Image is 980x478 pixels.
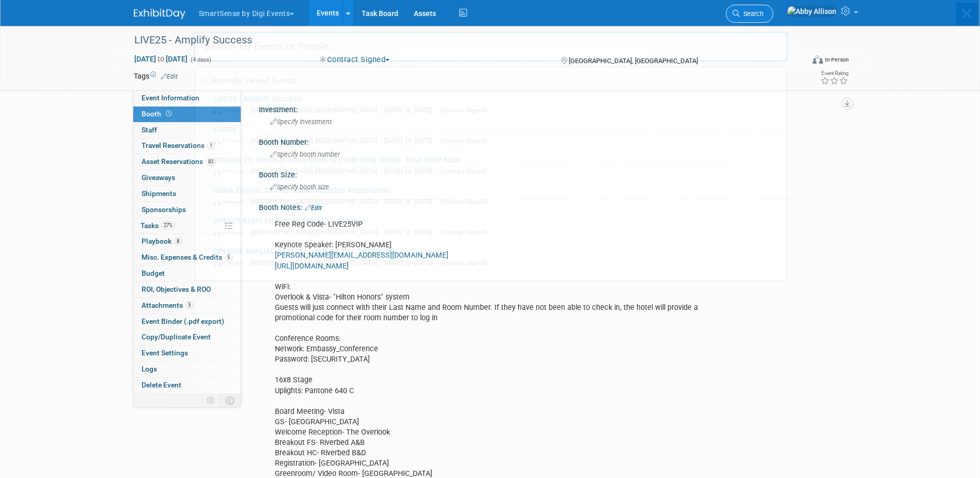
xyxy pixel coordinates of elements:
[440,259,487,266] span: (Contract Signed)
[213,199,248,205] span: In-Person
[213,138,248,144] span: In-Person
[251,167,382,175] span: [GEOGRAPHIC_DATA], [GEOGRAPHIC_DATA]
[213,107,248,114] span: In-Person
[440,137,487,144] span: (Contract Signed)
[384,137,438,144] span: [DATE] to [DATE]
[251,137,382,144] span: [GEOGRAPHIC_DATA], [GEOGRAPHIC_DATA]
[251,198,382,205] span: [GEOGRAPHIC_DATA], [GEOGRAPHIC_DATA]
[208,151,781,181] a: (NACDS 25) National Association of Chain Drug Stores- Total Store Expo In-Person [GEOGRAPHIC_DATA...
[440,168,487,175] span: (Contract Signed)
[213,168,248,175] span: In-Person
[208,89,781,119] a: LIVE25 - Amplify Success In-Person [GEOGRAPHIC_DATA], [GEOGRAPHIC_DATA] [DATE] to [DATE] (Contrac...
[440,107,487,114] span: (Contract Signed)
[384,167,438,175] span: [DATE] to [DATE]
[251,259,382,266] span: [GEOGRAPHIC_DATA], [GEOGRAPHIC_DATA]
[200,67,781,89] div: Recently Viewed Events:
[384,228,438,236] span: [DATE] to [DATE]
[384,198,438,205] span: [DATE] to [DATE]
[440,198,487,205] span: (Contract Signed)
[213,229,248,236] span: In-Person
[213,260,248,266] span: In-Person
[208,242,781,272] a: CPHFHA ANNUAL 2025 FALL BUSINESS CONFERENCE In-Person [GEOGRAPHIC_DATA], [GEOGRAPHIC_DATA] [DATE]...
[208,212,781,242] a: APEX25 Asset Protection Executive Xchange In-Person [GEOGRAPHIC_DATA], [GEOGRAPHIC_DATA] [DATE] t...
[251,106,382,114] span: [GEOGRAPHIC_DATA], [GEOGRAPHIC_DATA]
[384,106,438,114] span: [DATE] to [DATE]
[440,229,487,236] span: (Contract Signed)
[251,228,382,236] span: [GEOGRAPHIC_DATA], [GEOGRAPHIC_DATA]
[384,259,438,266] span: [DATE] to [DATE]
[208,120,781,150] a: LIVE26 - In-Person [GEOGRAPHIC_DATA], [GEOGRAPHIC_DATA] [DATE] to [DATE] (Contract Signed)
[208,181,781,211] a: GSNA 25 ([US_STATE] School Nutrition Association) In-Person [GEOGRAPHIC_DATA], [GEOGRAPHIC_DATA] ...
[194,32,788,62] input: Search for Events or People...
